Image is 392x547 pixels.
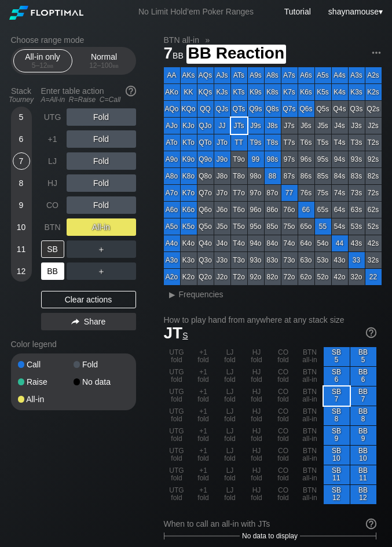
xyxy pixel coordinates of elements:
[365,517,378,530] img: help.32db89a4.svg
[349,185,365,201] div: 73s
[281,218,298,235] div: 75o
[16,50,69,72] div: All-in only
[270,446,296,465] div: CO fold
[332,202,348,218] div: 64s
[164,101,180,117] div: AQo
[13,130,30,148] div: 6
[186,45,286,64] span: BB Reaction
[315,202,331,218] div: 65s
[13,218,30,236] div: 10
[214,218,230,235] div: J5o
[328,7,379,16] span: shaynamouse
[190,446,217,465] div: +1 fold
[217,367,243,386] div: LJ fold
[332,185,348,201] div: 74s
[297,446,323,465] div: BTN all-in
[18,360,74,369] div: Call
[324,426,350,445] div: SB 9
[332,118,348,134] div: J4s
[41,152,64,170] div: LJ
[164,134,180,151] div: ATo
[298,101,314,117] div: Q6s
[164,367,190,386] div: UTG fold
[41,262,64,280] div: BB
[181,134,197,151] div: KTo
[164,406,190,425] div: UTG fold
[164,446,190,465] div: UTG fold
[332,101,348,117] div: Q4s
[164,235,180,251] div: A4o
[248,168,264,184] div: 98o
[265,134,281,151] div: T8s
[231,218,247,235] div: T5o
[13,152,30,170] div: 7
[270,347,296,366] div: CO fold
[67,174,136,192] div: Fold
[365,269,382,285] div: 22
[164,347,190,366] div: UTG fold
[41,82,136,108] div: Enter table action
[270,367,296,386] div: CO fold
[164,168,180,184] div: A8o
[281,185,298,201] div: 77
[197,118,214,134] div: QJo
[297,386,323,406] div: BTN all-in
[164,67,180,83] div: AA
[165,287,180,301] div: ▸
[217,426,243,445] div: LJ fold
[41,313,136,330] div: Share
[74,360,129,369] div: Fold
[197,168,214,184] div: Q8o
[281,151,298,167] div: 97s
[164,426,190,445] div: UTG fold
[265,269,281,285] div: 82o
[67,108,136,126] div: Fold
[190,347,217,366] div: +1 fold
[270,465,296,484] div: CO fold
[181,235,197,251] div: K4o
[332,252,348,268] div: 43o
[248,235,264,251] div: 94o
[298,168,314,184] div: 86s
[18,395,74,403] div: All-in
[298,218,314,235] div: 65o
[199,35,216,45] span: »
[349,168,365,184] div: 83s
[298,84,314,100] div: K6s
[248,118,264,134] div: J9s
[6,96,36,104] div: Tourney
[197,185,214,201] div: Q7o
[365,202,382,218] div: 62s
[315,134,331,151] div: T5s
[265,235,281,251] div: 84o
[217,386,243,406] div: LJ fold
[350,465,376,484] div: BB 11
[281,67,298,83] div: A7s
[190,406,217,425] div: +1 fold
[214,235,230,251] div: J4o
[248,84,264,100] div: K9s
[197,101,214,117] div: QQ
[349,269,365,285] div: 32o
[298,185,314,201] div: 76s
[365,118,382,134] div: J2s
[181,269,197,285] div: K2o
[298,134,314,151] div: T6s
[324,446,350,465] div: SB 10
[181,218,197,235] div: K5o
[197,235,214,251] div: Q4o
[365,101,382,117] div: Q2s
[270,485,296,504] div: CO fold
[315,118,331,134] div: J5s
[231,84,247,100] div: KTs
[281,269,298,285] div: 72o
[80,61,129,70] div: 12 – 100
[349,202,365,218] div: 63s
[231,134,247,151] div: TT
[248,151,264,167] div: 99
[78,50,131,72] div: Normal
[164,151,180,167] div: A9o
[164,202,180,218] div: A6o
[181,84,197,100] div: KK
[164,386,190,406] div: UTG fold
